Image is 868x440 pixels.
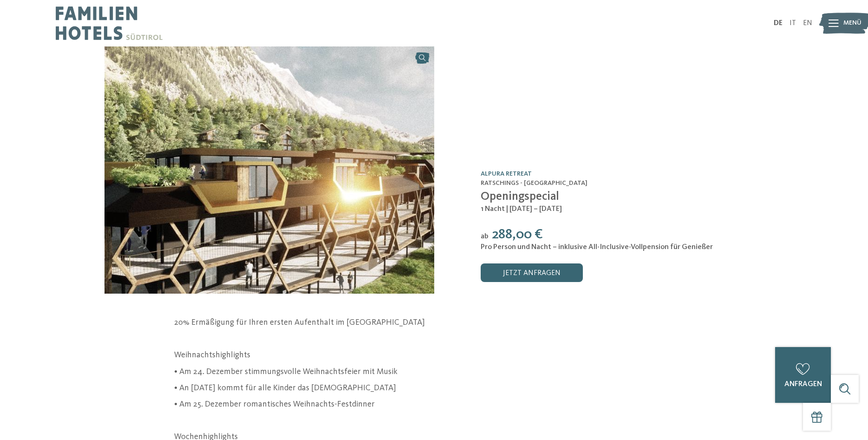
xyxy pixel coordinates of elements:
[790,20,796,27] a: IT
[775,347,831,403] a: anfragen
[481,191,559,203] span: Openingspecial
[174,349,694,361] p: Weihnachtshighlights
[843,19,861,28] span: Menü
[784,381,822,388] span: anfragen
[174,317,694,328] p: 20% Ermäßigung für Ihren ersten Aufenthalt im [GEOGRAPHIC_DATA]
[174,366,694,378] p: • Am 24. Dezember stimmungsvolle Weihnachtsfeier mit Musik
[774,20,783,27] a: DE
[803,20,812,27] a: EN
[481,243,713,251] span: Pro Person und Nacht – inklusive All-Inclusive-Vollpension für Genießer
[481,171,532,177] a: Alpura Retreat
[481,205,505,213] span: 1 Nacht
[174,399,694,410] p: • Am 25. Dezember romantisches Weihnachts-Festdinner
[506,205,562,213] span: | [DATE] – [DATE]
[104,46,434,294] img: Openingspecial
[481,180,587,186] span: Ratschings - [GEOGRAPHIC_DATA]
[492,228,543,242] span: 288,00 €
[481,263,583,282] a: jetzt anfragen
[481,233,489,240] span: ab
[174,382,694,394] p: • An [DATE] kommt für alle Kinder das [DEMOGRAPHIC_DATA]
